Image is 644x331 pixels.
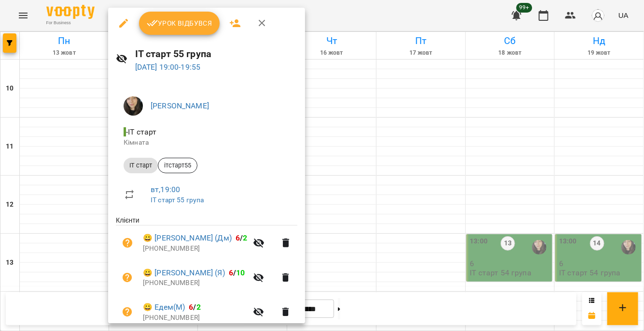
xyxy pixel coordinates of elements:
[158,158,197,173] div: ітстарт55
[143,313,247,323] p: [PHONE_NUMBER]
[124,138,290,148] p: Кімната
[124,96,143,116] img: 95fb45bbfb8e32c1be35b17aeceadc00.jpg
[229,268,233,277] span: 6
[124,161,158,170] span: ІТ старт
[124,127,159,136] span: - ІТ старт
[151,185,180,194] a: вт , 19:00
[229,268,245,277] b: /
[116,266,139,289] button: Візит ще не сплачено. Додати оплату?
[143,278,247,288] p: [PHONE_NUMBER]
[139,12,220,35] button: Урок відбувся
[143,232,232,244] a: 😀 [PERSON_NAME] (Дм)
[236,233,240,242] span: 6
[189,302,193,312] span: 6
[151,101,209,110] a: [PERSON_NAME]
[143,301,185,313] a: 😀 Едем(М)
[135,62,201,72] a: [DATE] 19:00-19:55
[151,196,204,204] a: ІТ старт 55 група
[143,244,247,254] p: [PHONE_NUMBER]
[116,231,139,255] button: Візит ще не сплачено. Додати оплату?
[158,161,197,170] span: ітстарт55
[147,17,212,29] span: Урок відбувся
[143,267,225,279] a: 😀 [PERSON_NAME] (Я)
[236,233,247,242] b: /
[243,233,247,242] span: 2
[196,302,201,312] span: 2
[236,268,245,277] span: 10
[116,301,139,324] button: Візит ще не сплачено. Додати оплату?
[135,46,297,61] h6: ІТ старт 55 група
[189,302,200,312] b: /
